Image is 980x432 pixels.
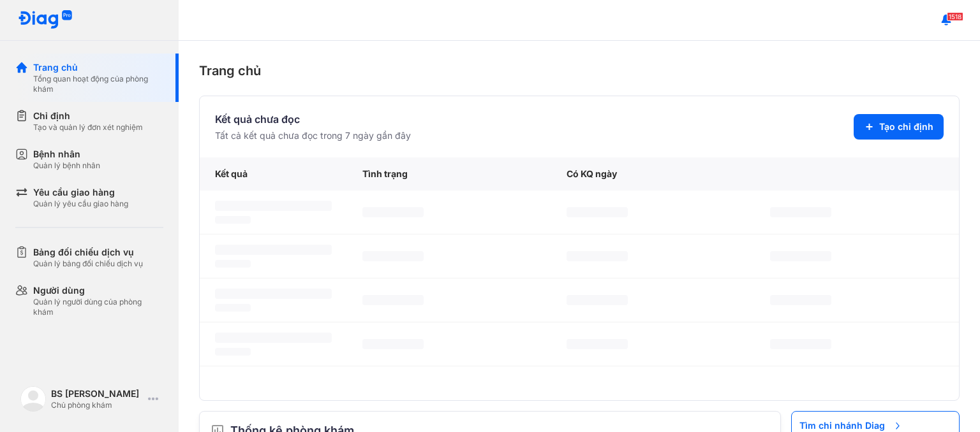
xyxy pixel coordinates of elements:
[51,387,143,400] div: BS [PERSON_NAME]
[51,400,143,410] div: Chủ phòng khám
[33,259,143,269] div: Quản lý bảng đối chiếu dịch vụ
[33,61,163,74] div: Trang chủ
[362,295,424,305] span: ‌
[33,186,128,199] div: Yêu cầu giao hàng
[33,284,163,297] div: Người dùng
[362,207,424,217] span: ‌
[33,110,143,122] div: Chỉ định
[215,304,251,312] span: ‌
[33,148,100,161] div: Bệnh nhân
[215,129,411,142] div: Tất cả kết quả chưa đọc trong 7 ngày gần đây
[33,161,100,171] div: Quản lý bệnh nhân
[215,201,332,211] span: ‌
[770,295,831,305] span: ‌
[33,199,128,209] div: Quản lý yêu cầu giao hàng
[33,297,163,317] div: Quản lý người dùng của phòng khám
[551,157,755,191] div: Có KQ ngày
[215,216,251,224] span: ‌
[33,246,143,259] div: Bảng đối chiếu dịch vụ
[770,251,831,261] span: ‌
[200,157,347,191] div: Kết quả
[567,251,628,261] span: ‌
[362,339,424,349] span: ‌
[347,157,551,191] div: Tình trạng
[770,207,831,217] span: ‌
[854,114,944,140] button: Tạo chỉ định
[215,245,332,255] span: ‌
[362,251,424,261] span: ‌
[215,112,411,127] div: Kết quả chưa đọc
[215,348,251,356] span: ‌
[567,295,628,305] span: ‌
[33,122,143,133] div: Tạo và quản lý đơn xét nghiệm
[33,74,163,94] div: Tổng quan hoạt động của phòng khám
[215,333,332,343] span: ‌
[947,12,963,21] span: 1518
[215,260,251,268] span: ‌
[567,339,628,349] span: ‌
[20,386,46,412] img: logo
[18,10,73,30] img: logo
[215,289,332,299] span: ‌
[199,61,960,80] div: Trang chủ
[879,120,933,133] span: Tạo chỉ định
[770,339,831,349] span: ‌
[567,207,628,217] span: ‌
